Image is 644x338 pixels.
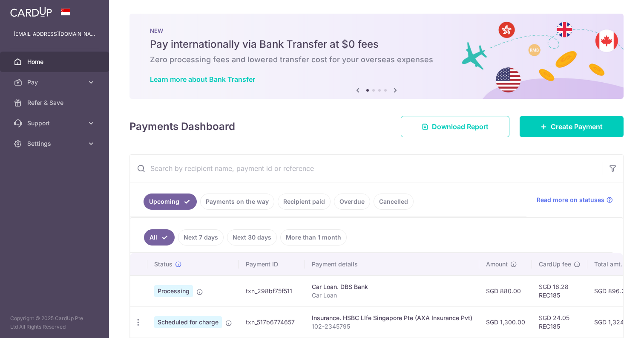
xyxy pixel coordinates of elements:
a: More than 1 month [280,229,347,246]
td: txn_517b6774657 [239,306,305,338]
a: Next 30 days [227,229,277,246]
span: Processing [154,285,193,297]
span: Read more on statuses [537,196,604,204]
a: All [144,229,175,246]
a: Overdue [334,194,370,210]
img: CardUp [10,7,52,17]
a: Recipient paid [278,194,331,210]
a: Next 7 days [178,229,224,246]
span: Pay [27,78,83,87]
span: CardUp fee [539,260,571,269]
a: Upcoming [144,194,197,210]
td: txn_298bf75f511 [239,275,305,306]
h4: Payments Dashboard [129,119,235,134]
span: Scheduled for charge [154,316,222,328]
td: SGD 1,300.00 [479,306,532,338]
p: [EMAIL_ADDRESS][DOMAIN_NAME] [14,30,95,38]
p: Car Loan [312,291,472,300]
td: SGD 1,324.05 [587,306,640,338]
span: Create Payment [551,121,603,132]
div: Insurance. HSBC LIfe Singapore Pte (AXA Insurance Pvt) [312,314,472,322]
img: Bank transfer banner [129,14,624,99]
div: Car Loan. DBS Bank [312,283,472,291]
a: Download Report [401,116,509,137]
a: Read more on statuses [537,196,613,204]
a: Payments on the way [200,194,274,210]
h6: Zero processing fees and lowered transfer cost for your overseas expenses [150,55,603,65]
h5: Pay internationally via Bank Transfer at $0 fees [150,38,603,51]
input: Search by recipient name, payment id or reference [130,155,603,182]
span: Home [27,58,83,66]
a: Create Payment [520,116,624,137]
span: Support [27,119,83,127]
td: SGD 24.05 REC185 [532,306,587,338]
td: SGD 896.28 [587,275,640,306]
td: SGD 880.00 [479,275,532,306]
span: Amount [486,260,508,269]
span: Total amt. [594,260,622,269]
a: Learn more about Bank Transfer [150,75,255,84]
th: Payment ID [239,253,305,275]
span: Download Report [432,121,489,132]
span: Settings [27,139,83,148]
p: NEW [150,27,603,34]
td: SGD 16.28 REC185 [532,275,587,306]
th: Payment details [305,253,479,275]
span: Refer & Save [27,98,83,107]
span: Status [154,260,172,269]
p: 102-2345795 [312,322,472,331]
a: Cancelled [374,194,414,210]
